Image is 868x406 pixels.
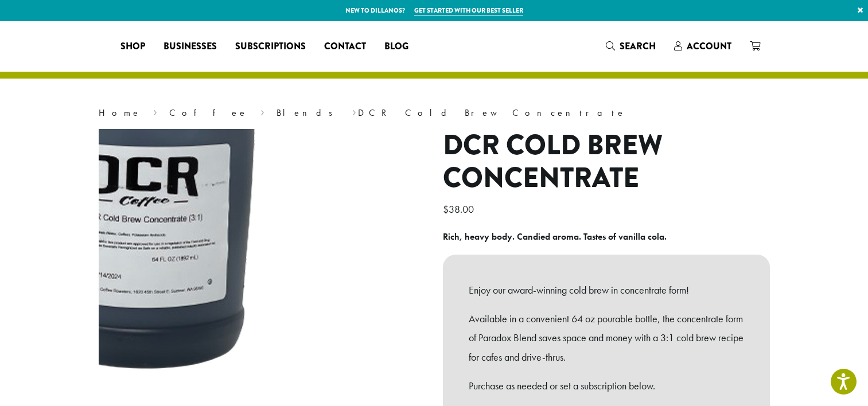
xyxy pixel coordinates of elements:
span: › [260,102,264,120]
nav: Breadcrumb [99,106,770,120]
span: Subscriptions [235,40,306,54]
bdi: 38.00 [443,202,477,216]
span: $ [443,202,449,216]
b: Rich, heavy body. Candied aroma. Tastes of vanilla cola. [443,231,667,243]
a: Blends [277,107,340,119]
a: Coffee [169,107,248,119]
span: › [153,102,157,120]
p: Enjoy our award-winning cold brew in concentrate form! [469,280,744,300]
span: Shop [120,40,145,54]
span: Businesses [164,40,217,54]
span: › [352,102,356,120]
a: Get started with our best seller [414,6,523,15]
a: Shop [111,37,154,56]
h1: DCR Cold Brew Concentrate [443,129,770,195]
p: Purchase as needed or set a subscription below. [469,376,744,396]
a: Search [597,37,665,56]
a: Home [99,107,141,119]
span: Search [620,40,656,53]
p: Available in a convenient 64 oz pourable bottle, the concentrate form of Paradox Blend saves spac... [469,309,744,367]
span: Account [687,40,731,53]
span: Blog [384,40,408,54]
span: Contact [324,40,366,54]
